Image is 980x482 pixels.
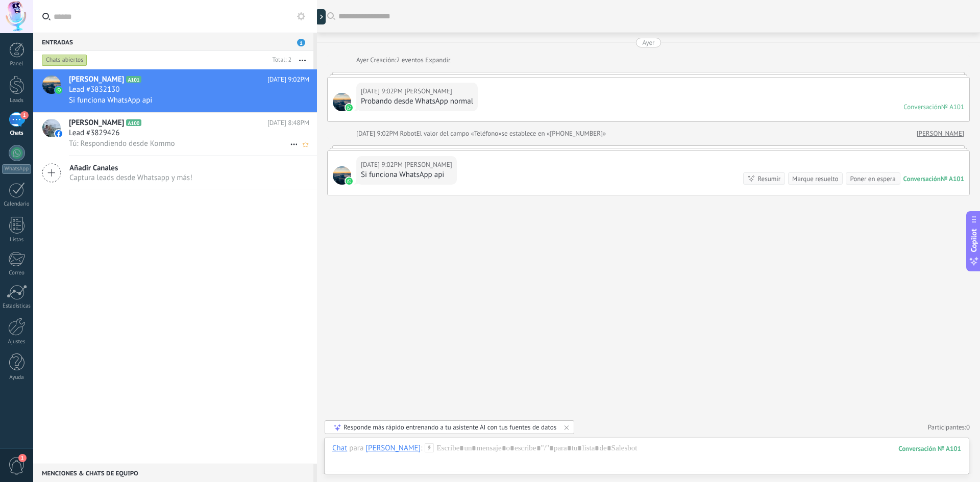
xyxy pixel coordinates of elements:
a: Participantes:0 [928,423,970,432]
div: № A101 [941,174,964,183]
div: № A101 [941,103,964,111]
span: Maria C [333,93,351,111]
span: El valor del campo «Teléfono» [416,129,502,139]
div: Poner en espera [850,174,895,184]
div: Estadísticas [2,303,32,310]
div: Chats abiertos [42,54,87,66]
div: Correo [2,270,32,276]
span: Añadir Canales [69,163,192,173]
span: Maria C [404,86,452,96]
span: 2 eventos [396,55,423,65]
button: Más [291,51,313,69]
div: WhatsApp [2,164,31,174]
div: Entradas [33,33,313,51]
span: [PERSON_NAME] [69,118,124,128]
span: Maria C [333,166,351,185]
span: 0 [966,423,970,432]
span: Maria C [404,160,452,170]
a: avataricon[PERSON_NAME]A100[DATE] 8:48PMLead #3829426Tú: Respondiendo desde Kommo [33,113,317,156]
img: icon [55,87,62,94]
span: Robot [400,129,416,138]
span: se establece en «[PHONE_NUMBER]» [502,129,606,139]
div: Ayer [356,55,370,65]
div: [DATE] 9:02PM [361,160,404,170]
div: Listas [2,237,32,243]
div: Marque resuelto [792,174,838,184]
img: waba.svg [346,104,353,111]
span: Lead #3832130 [69,85,119,95]
span: Lead #3829426 [69,128,119,138]
span: 1 [20,111,29,119]
img: icon [55,130,62,137]
div: Maria C [365,443,421,452]
div: Total: 2 [268,55,291,65]
div: Mostrar [315,9,326,24]
span: para [349,443,363,453]
div: Si funciona WhatsApp api [361,170,452,180]
div: Panel [2,61,32,67]
div: Leads [2,97,32,104]
div: Resumir [757,174,780,184]
span: Captura leads desde Whatsapp y más! [69,173,192,183]
span: Si funciona WhatsApp api [69,95,152,105]
a: Expandir [425,55,450,65]
span: A101 [126,76,141,83]
div: Conversación [903,103,941,111]
span: [DATE] 8:48PM [267,118,309,128]
span: A100 [126,119,141,126]
div: Ajustes [2,339,32,345]
div: 101 [898,444,961,453]
span: : [421,443,422,453]
div: Conversación [903,174,941,183]
a: [PERSON_NAME] [917,129,964,139]
div: Ayer [642,38,654,47]
div: Creación: [356,55,450,65]
span: 1 [297,39,305,46]
div: Responde más rápido entrenando a tu asistente AI con tus fuentes de datos [344,423,556,432]
span: [DATE] 9:02PM [267,74,309,85]
div: Ayuda [2,374,32,381]
span: 1 [18,454,27,462]
div: Probando desde WhatsApp normal [361,96,473,107]
div: Calendario [2,201,32,208]
a: avataricon[PERSON_NAME]A101[DATE] 9:02PMLead #3832130Si funciona WhatsApp api [33,69,317,112]
div: [DATE] 9:02PM [356,129,400,139]
span: Copilot [969,229,979,252]
div: Chats [2,130,32,137]
div: Menciones & Chats de equipo [33,464,313,482]
span: [PERSON_NAME] [69,74,124,85]
span: Tú: Respondiendo desde Kommo [69,139,175,148]
img: waba.svg [346,177,353,185]
div: [DATE] 9:02PM [361,86,404,96]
